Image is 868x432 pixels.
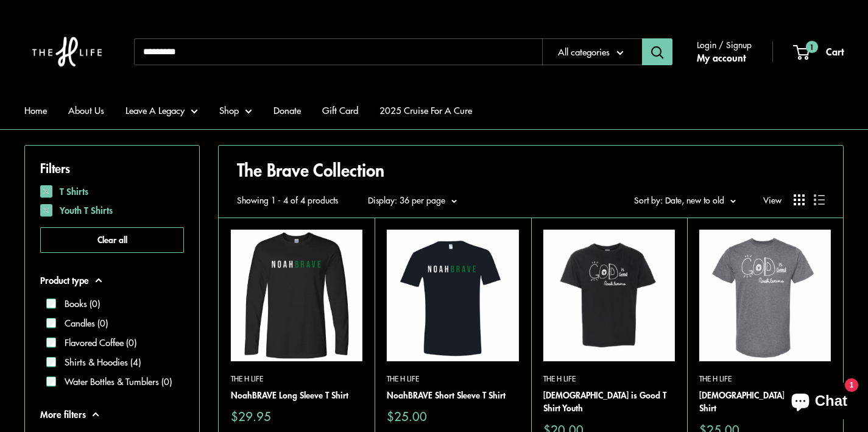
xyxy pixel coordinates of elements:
img: God is Good T Shirt [699,230,831,361]
a: [DEMOGRAPHIC_DATA] is Good T Shirt [699,389,831,415]
a: The H Life [387,374,518,385]
a: NoahBRAVE Short Sleeve T Shirt [387,389,518,402]
label: Candles (0) [56,316,108,330]
label: T Shirts [40,182,184,201]
a: The H Life [699,374,831,385]
a: About Us [68,102,104,119]
a: Gift Card [322,102,358,119]
a: God is Good T Shirt YouthGod is Good T Shirt Youth [543,230,675,361]
button: Display products as grid [794,194,805,205]
a: The H Life [543,374,675,385]
span: $25.00 [387,410,427,422]
a: God is Good T ShirtGod is Good T Shirt [699,230,831,361]
img: NoahBRAVE Long Sleeve T Shirt [231,230,362,361]
span: Showing 1 - 4 of 4 products [237,192,338,208]
label: Books (0) [56,297,100,311]
button: Search [642,38,672,65]
span: Login / Signup [697,37,752,52]
a: NoahBRAVE Long Sleeve T Shirt [231,389,362,402]
span: $29.95 [231,410,271,422]
a: The H Life [231,374,362,385]
span: Sort by: Date, new to old [634,194,724,206]
img: The H Life [24,12,110,91]
span: Cart [826,44,844,58]
span: Display: 36 per page [368,194,445,206]
p: Filters [40,157,184,179]
a: Leave A Legacy [125,102,198,119]
img: God is Good T Shirt Youth [543,230,675,361]
button: Display: 36 per page [368,192,457,208]
a: Home [24,102,47,119]
label: Flavored Coffee (0) [56,336,136,350]
a: [DEMOGRAPHIC_DATA] is Good T Shirt Youth [543,389,675,415]
a: Shop [219,102,252,119]
button: Sort by: Date, new to old [634,192,736,208]
a: Donate [273,102,301,119]
label: Youth T Shirts [40,201,184,220]
input: Search... [134,38,542,65]
span: View [763,192,782,208]
a: 1 Cart [794,43,844,61]
button: More filters [40,406,184,423]
button: Clear all [40,227,184,253]
button: Display products as list [814,194,825,205]
span: 1 [806,41,818,53]
a: My account [697,49,746,67]
a: 2025 Cruise For A Cure [379,102,472,119]
label: Shirts & Hoodies (4) [56,355,141,369]
img: NoahBRAVE Short Sleeve T Shirt [387,230,518,361]
label: Water Bottles & Tumblers (0) [56,375,172,389]
button: Product type [40,272,184,289]
h1: The Brave Collection [237,158,825,182]
inbox-online-store-chat: Shopify online store chat [780,383,858,422]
